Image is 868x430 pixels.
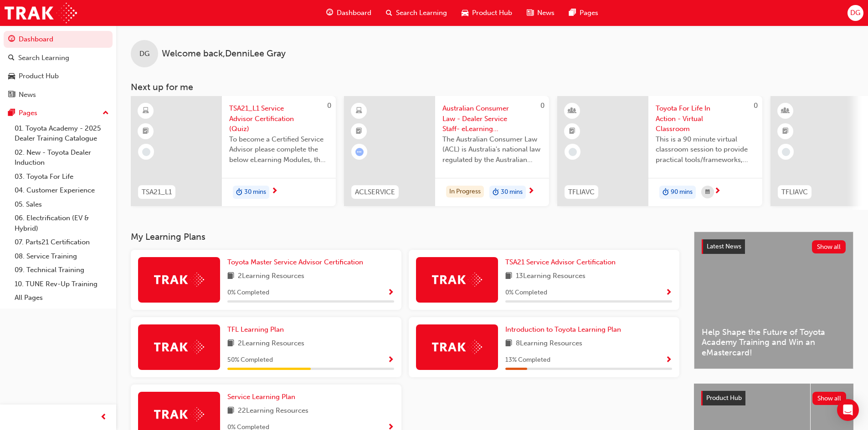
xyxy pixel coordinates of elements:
[8,109,15,117] span: pages-icon
[227,271,234,282] span: book-icon
[327,101,331,110] span: 0
[665,289,672,297] span: Show Progress
[665,354,672,366] button: Show Progress
[569,148,577,156] span: learningRecordVerb_NONE-icon
[356,126,362,137] span: booktick-icon
[505,355,550,365] span: 13 % Completed
[131,96,336,206] a: 0TSA21_L1TSA21_L1 Service Advisor Certification (Quiz)To become a Certified Service Advisor pleas...
[142,187,172,197] span: TSA21_L1
[387,287,394,298] button: Show Progress
[337,8,371,18] span: Dashboard
[442,103,542,134] span: Australian Consumer Law - Dealer Service Staff- eLearning Module
[5,3,77,23] img: Trak
[847,5,863,21] button: DG
[493,187,499,198] span: duration-icon
[707,243,741,250] span: Latest News
[131,232,679,242] h3: My Learning Plans
[505,338,512,349] span: book-icon
[386,7,392,19] span: search-icon
[227,338,234,349] span: book-icon
[355,148,364,156] span: learningRecordVerb_ATTEMPT-icon
[19,108,37,118] div: Pages
[665,287,672,298] button: Show Progress
[227,405,234,417] span: book-icon
[714,187,721,196] span: next-icon
[11,170,113,184] a: 03. Toyota For Life
[8,91,15,99] span: news-icon
[227,393,295,401] span: Service Learning Plan
[11,291,113,305] a: All Pages
[501,187,523,197] span: 30 mins
[702,327,846,358] span: Help Shape the Future of Toyota Academy Training and Win an eMastercard!
[4,68,113,85] a: Product Hub
[19,71,59,81] div: Product Hub
[4,105,113,121] button: Pages
[387,354,394,366] button: Show Progress
[18,53,69,63] div: Search Learning
[462,7,468,19] span: car-icon
[11,277,113,291] a: 10. TUNE Rev-Up Training
[227,324,288,335] a: TFL Learning Plan
[516,338,582,349] span: 8 Learning Resources
[227,355,273,365] span: 50 % Completed
[227,288,269,298] span: 0 % Completed
[154,340,204,354] img: Trak
[116,82,868,92] h3: Next up for me
[505,288,547,298] span: 0 % Completed
[454,4,519,22] a: car-iconProduct Hub
[227,325,284,334] span: TFL Learning Plan
[782,105,789,117] span: learningResourceType_INSTRUCTOR_LED-icon
[540,101,544,110] span: 0
[238,271,304,282] span: 2 Learning Resources
[8,54,15,62] span: search-icon
[139,49,149,59] span: DG
[754,101,758,110] span: 0
[227,392,299,402] a: Service Learning Plan
[154,407,204,421] img: Trak
[505,271,512,282] span: book-icon
[812,240,846,253] button: Show all
[4,50,113,66] a: Search Learning
[387,289,394,297] span: Show Progress
[665,356,672,364] span: Show Progress
[505,257,619,268] a: TSA21 Service Advisor Certification
[11,183,113,197] a: 04. Customer Experience
[387,356,394,364] span: Show Progress
[142,148,150,156] span: learningRecordVerb_NONE-icon
[432,340,482,354] img: Trak
[782,126,789,137] span: booktick-icon
[656,134,755,165] span: This is a 90 minute virtual classroom session to provide practical tools/frameworks, behaviours a...
[4,31,113,48] a: Dashboard
[432,273,482,287] img: Trak
[519,4,562,22] a: news-iconNews
[505,258,616,266] span: TSA21 Service Advisor Certification
[229,103,329,134] span: TSA21_L1 Service Advisor Certification (Quiz)
[162,49,286,59] span: Welcome back , DenniLee Gray
[557,96,762,206] a: 0TFLIAVCToyota For Life In Action - Virtual ClassroomThis is a 90 minute virtual classroom sessio...
[4,29,113,105] button: DashboardSearch LearningProduct HubNews
[837,399,859,421] div: Open Intercom Messenger
[154,273,204,287] img: Trak
[8,35,15,44] span: guage-icon
[238,338,304,349] span: 2 Learning Resources
[527,7,534,19] span: news-icon
[238,405,308,417] span: 22 Learning Resources
[143,105,149,117] span: learningResourceType_ELEARNING-icon
[100,412,107,423] span: prev-icon
[396,8,447,18] span: Search Learning
[705,187,710,198] span: calendar-icon
[8,72,15,81] span: car-icon
[472,8,512,18] span: Product Hub
[19,90,36,100] div: News
[326,7,333,19] span: guage-icon
[229,134,329,165] span: To become a Certified Service Advisor please complete the below eLearning Modules, the Service Ad...
[706,394,742,402] span: Product Hub
[379,4,454,22] a: search-iconSearch Learning
[663,187,669,198] span: duration-icon
[11,249,113,263] a: 08. Service Training
[344,96,549,206] a: 0ACLSERVICEAustralian Consumer Law - Dealer Service Staff- eLearning ModuleThe Australian Consume...
[227,257,367,268] a: Toyota Master Service Advisor Certification
[11,146,113,170] a: 02. New - Toyota Dealer Induction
